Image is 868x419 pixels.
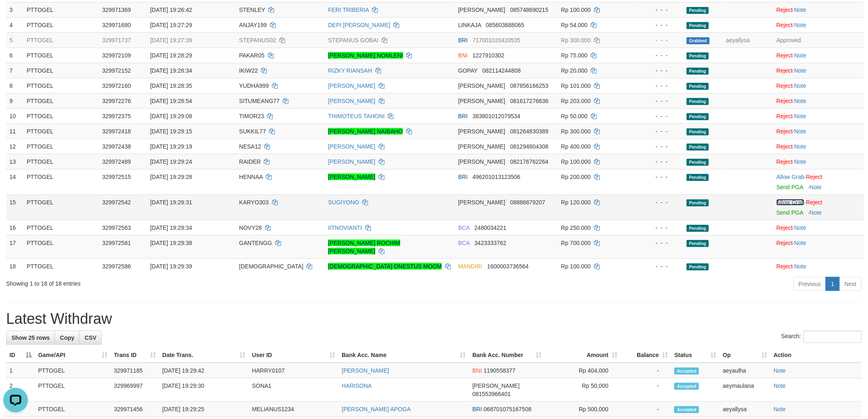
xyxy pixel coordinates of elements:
[774,367,786,374] a: Note
[11,334,50,341] span: Show 25 rows
[795,67,807,74] a: Note
[150,143,192,150] span: [DATE] 19:29:19
[239,263,304,270] span: [DEMOGRAPHIC_DATA]
[777,113,793,119] a: Reject
[777,143,793,150] a: Reject
[795,128,807,135] a: Note
[102,158,131,165] span: 329972489
[561,22,588,28] span: Rp 54.000
[23,139,99,154] td: PTTOGEL
[795,113,807,119] a: Note
[23,93,99,108] td: PTTOGEL
[458,174,468,180] span: BRI
[795,98,807,104] a: Note
[159,363,249,378] td: [DATE] 19:29:42
[687,98,709,105] span: Pending
[773,139,864,154] td: ·
[23,195,99,220] td: PTTOGEL
[111,348,159,363] th: Trans ID: activate to sort column ascending
[338,348,469,363] th: Bank Acc. Name: activate to sort column ascending
[473,391,511,397] span: Copy 081553966401 to clipboard
[102,143,131,150] span: 329972438
[777,98,793,104] a: Reject
[475,240,507,246] span: Copy 3423333762 to clipboard
[637,6,680,14] div: - - -
[777,174,806,180] span: ·
[150,37,192,44] span: [DATE] 19:27:39
[687,7,709,14] span: Pending
[773,63,864,78] td: ·
[793,277,826,291] a: Previous
[239,37,276,44] span: STEPANUS02
[159,378,249,402] td: [DATE] 19:29:30
[795,263,807,270] a: Note
[342,367,389,374] a: [PERSON_NAME]
[23,78,99,93] td: PTTOGEL
[777,263,793,270] a: Reject
[102,98,131,104] span: 329972276
[23,63,99,78] td: PTTOGEL
[6,48,23,63] td: 6
[102,263,131,270] span: 329972586
[774,382,786,389] a: Note
[637,97,680,105] div: - - -
[687,263,709,270] span: Pending
[239,67,258,74] span: IKIW22
[773,17,864,32] td: ·
[773,195,864,220] td: ·
[637,51,680,60] div: - - -
[561,67,588,74] span: Rp 20.000
[777,209,803,216] a: Send PGA
[150,199,192,206] span: [DATE] 19:29:31
[561,174,591,180] span: Rp 200.000
[159,402,249,417] td: [DATE] 19:29:25
[621,348,672,363] th: Balance: activate to sort column ascending
[473,406,482,412] span: BRI
[85,334,96,341] span: CSV
[773,235,864,259] td: ·
[35,402,111,417] td: PTTOGEL
[777,224,793,231] a: Reject
[102,7,131,13] span: 329971369
[6,235,23,259] td: 17
[239,7,265,13] span: STENLEY
[150,158,192,165] span: [DATE] 19:29:24
[804,331,862,343] input: Search:
[6,78,23,93] td: 8
[239,224,262,231] span: NOVY28
[561,143,591,150] span: Rp 400.000
[102,52,131,59] span: 329972109
[150,22,192,28] span: [DATE] 19:27:29
[239,158,261,165] span: RAIDER
[239,98,280,104] span: SITUMEANG77
[773,2,864,17] td: ·
[239,174,263,180] span: HENNAA
[510,158,548,165] span: Copy 082176762264 to clipboard
[773,169,864,195] td: ·
[637,82,680,90] div: - - -
[510,128,548,135] span: Copy 081264830389 to clipboard
[111,378,159,402] td: 329969997
[150,98,192,104] span: [DATE] 19:28:54
[770,348,862,363] th: Action
[60,334,74,341] span: Copy
[773,78,864,93] td: ·
[239,113,264,119] span: TIMOR23
[545,363,621,378] td: Rp 404,000
[637,142,680,151] div: - - -
[484,406,532,412] span: Copy 068701075167508 to clipboard
[777,199,804,206] a: Allow Grab
[6,93,23,108] td: 9
[486,22,524,28] span: Copy 085603688065 to clipboard
[774,406,786,412] a: Note
[545,378,621,402] td: Rp 50,000
[510,7,548,13] span: Copy 085748690215 to clipboard
[111,363,159,378] td: 329971185
[102,37,131,44] span: 329971737
[150,240,192,246] span: [DATE] 19:29:38
[637,158,680,166] div: - - -
[561,113,588,119] span: Rp 50.000
[806,199,822,206] a: Reject
[6,363,35,378] td: 1
[773,48,864,63] td: ·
